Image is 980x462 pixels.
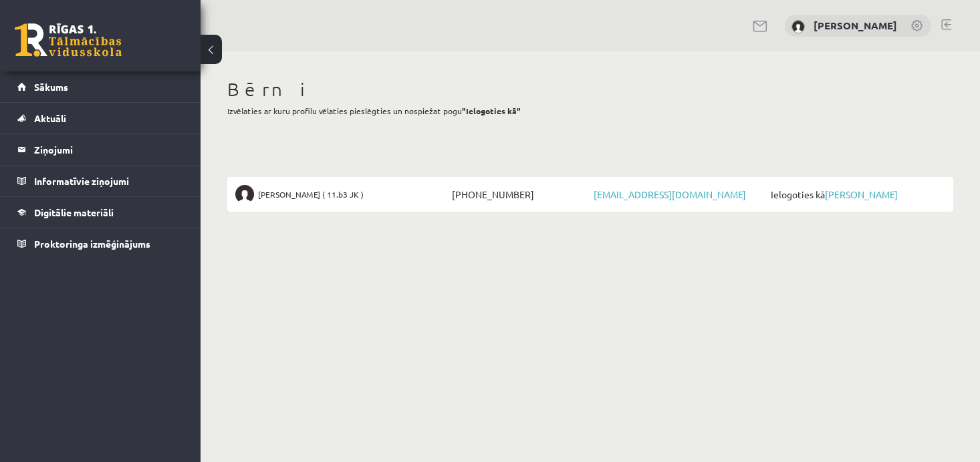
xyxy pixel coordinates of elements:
[227,78,953,101] h1: Bērni
[34,81,68,93] span: Sākums
[449,185,590,204] span: [PHONE_NUMBER]
[15,23,122,57] a: Rīgas 1. Tālmācības vidusskola
[17,228,184,259] a: Proktoringa izmēģinājums
[17,134,184,165] a: Ziņojumi
[17,166,184,196] a: Informatīvie ziņojumi
[17,71,184,102] a: Sākums
[594,188,746,200] a: [EMAIL_ADDRESS][DOMAIN_NAME]
[34,166,184,196] legend: Informatīvie ziņojumi
[235,185,254,204] img: Nikola Zemzare
[814,19,897,32] a: [PERSON_NAME]
[17,103,184,134] a: Aktuāli
[767,185,945,204] span: Ielogoties kā
[791,20,805,33] img: Tatjana Zemzare
[34,134,184,165] legend: Ziņojumi
[462,105,521,116] b: "Ielogoties kā"
[34,112,66,124] span: Aktuāli
[34,238,150,250] span: Proktoringa izmēģinājums
[34,206,114,218] span: Digitālie materiāli
[825,188,898,200] a: [PERSON_NAME]
[258,185,364,204] span: [PERSON_NAME] ( 11.b3 JK )
[17,197,184,228] a: Digitālie materiāli
[227,105,953,117] p: Izvēlaties ar kuru profilu vēlaties pieslēgties un nospiežat pogu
